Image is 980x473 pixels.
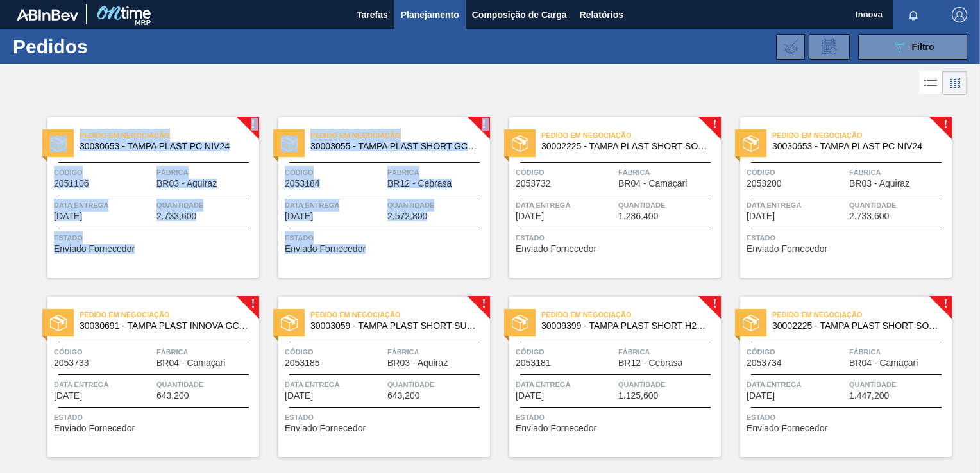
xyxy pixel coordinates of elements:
[387,166,487,179] span: Fábrica
[387,212,427,221] span: 2.572,800
[156,358,225,368] span: BR04 - Camaçari
[54,358,89,368] span: 2053733
[285,166,384,179] span: Código
[747,345,846,358] span: Código
[28,117,259,278] a: !estadoPedido em Negociação30030653 - TAMPA PLAST PC NIV24Código2051106FábricaBR03 - AquirazData ...
[259,297,490,457] a: !estadoPedido em Negociação30003059 - TAMPA PLAST SHORT SUKITA S/ LINERCódigo2053185FábricaBR03 -...
[943,71,967,95] div: Visão em Cards
[516,391,544,401] span: 16/12/2025
[281,135,298,152] img: estado
[893,6,934,24] button: Notificações
[285,424,366,433] span: Enviado Fornecedor
[618,199,718,212] span: Quantidade
[516,378,615,391] span: Data Entrega
[50,315,67,331] img: estado
[156,378,256,391] span: Quantidade
[721,297,952,457] a: !estadoPedido em Negociação30002225 - TAMPA PLAST SHORT SODA S/ LINER NIV21Código2053734FábricaBR...
[541,308,721,321] span: Pedido em Negociação
[747,199,846,212] span: Data Entrega
[310,321,480,331] span: 30003059 - TAMPA PLAST SHORT SUKITA S/ LINER
[156,179,217,188] span: BR03 - Aquiraz
[285,411,487,424] span: Status
[516,212,544,221] span: 03/12/2025
[516,358,551,368] span: 2053181
[809,34,850,60] div: Solicitação de Revisão de Pedidos
[772,308,952,321] span: Pedido em Negociação
[54,411,256,424] span: Status
[618,166,718,179] span: Fábrica
[516,424,596,433] span: Enviado Fornecedor
[849,179,909,188] span: BR03 - Aquiraz
[54,345,153,358] span: Código
[747,391,775,401] span: 17/12/2025
[387,378,487,391] span: Quantidade
[618,212,658,221] span: 1.286,400
[849,391,889,401] span: 1.447,200
[618,345,718,358] span: Fábrica
[387,199,487,212] span: Quantidade
[310,142,480,151] span: 30003055 - TAMPA PLAST SHORT GCA S/ LINER
[54,199,153,212] span: Data Entrega
[849,212,889,221] span: 2.733,600
[156,391,189,401] span: 643,200
[156,199,256,212] span: Quantidade
[516,244,596,254] span: Enviado Fornecedor
[54,391,82,401] span: 10/12/2025
[156,345,256,358] span: Fábrica
[849,378,949,391] span: Quantidade
[156,212,196,221] span: 2.733,600
[285,345,384,358] span: Código
[490,117,721,278] a: !estadoPedido em Negociação30002225 - TAMPA PLAST SHORT SODA S/ LINER NIV21Código2053732FábricaBR...
[54,378,153,391] span: Data Entrega
[285,199,384,212] span: Data Entrega
[80,308,259,321] span: Pedido em Negociação
[490,297,721,457] a: !estadoPedido em Negociação30009399 - TAMPA PLAST SHORT H2OH LIMAO S/ LINERCódigo2053181FábricaBR...
[54,179,89,188] span: 2051106
[849,358,918,368] span: BR04 - Camaçari
[516,199,615,212] span: Data Entrega
[919,71,943,95] div: Visão em Lista
[580,7,623,22] span: Relatórios
[743,315,759,331] img: estado
[849,166,949,179] span: Fábrica
[285,244,366,254] span: Enviado Fornecedor
[747,212,775,221] span: 09/12/2025
[285,231,487,244] span: Status
[858,34,967,60] button: Filtro
[516,345,615,358] span: Código
[285,358,320,368] span: 2053185
[54,231,256,244] span: Status
[259,117,490,278] a: !estadoPedido em Negociação30003055 - TAMPA PLAST SHORT GCA S/ LINERCódigo2053184FábricaBR12 - Ce...
[512,135,528,152] img: estado
[285,378,384,391] span: Data Entrega
[387,345,487,358] span: Fábrica
[743,135,759,152] img: estado
[776,34,805,60] div: Importar Negociações dos Pedidos
[747,166,846,179] span: Código
[618,179,687,188] span: BR04 - Camaçari
[772,129,952,142] span: Pedido em Negociação
[28,297,259,457] a: !estadoPedido em Negociação30030691 - TAMPA PLAST INNOVA GCA ZERO NIV24Código2053733FábricaBR04 -...
[912,42,934,52] span: Filtro
[80,321,249,331] span: 30030691 - TAMPA PLAST INNOVA GCA ZERO NIV24
[747,231,949,244] span: Status
[747,358,782,368] span: 2053734
[772,321,942,331] span: 30002225 - TAMPA PLAST SHORT SODA S/ LINER NIV21
[285,391,313,401] span: 16/12/2025
[80,129,259,142] span: Pedido em Negociação
[516,411,718,424] span: Status
[516,179,551,188] span: 2053732
[541,142,711,151] span: 30002225 - TAMPA PLAST SHORT SODA S/ LINER NIV21
[54,166,153,179] span: Código
[747,411,949,424] span: Status
[80,142,249,151] span: 30030653 - TAMPA PLAST PC NIV24
[54,212,82,221] span: 02/12/2025
[50,135,67,152] img: estado
[618,378,718,391] span: Quantidade
[512,315,528,331] img: estado
[541,129,721,142] span: Pedido em Negociação
[387,179,452,188] span: BR12 - Cebrasa
[310,308,490,321] span: Pedido em Negociação
[721,117,952,278] a: !estadoPedido em Negociação30030653 - TAMPA PLAST PC NIV24Código2053200FábricaBR03 - AquirazData ...
[849,345,949,358] span: Fábrica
